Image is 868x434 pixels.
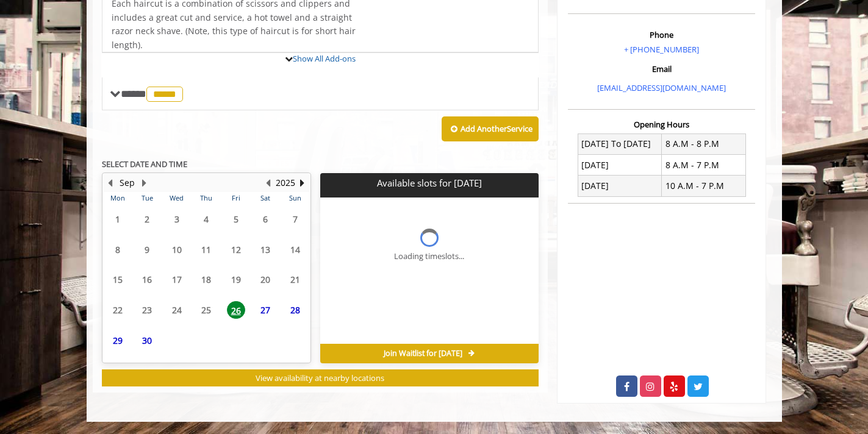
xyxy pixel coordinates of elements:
td: [DATE] To [DATE] [578,133,662,154]
th: Wed [162,192,191,204]
span: 26 [227,301,245,319]
a: [EMAIL_ADDRESS][DOMAIN_NAME] [597,82,726,93]
h3: Email [571,65,752,73]
td: Select day30 [132,325,162,355]
h3: Opening Hours [568,120,755,129]
button: Sep [120,176,135,190]
td: Select day27 [251,295,280,325]
button: View availability at nearby locations [102,369,539,387]
th: Sat [251,192,280,204]
span: 29 [109,332,127,349]
button: 2025 [276,176,295,190]
b: Add Another Service [461,123,533,134]
th: Thu [192,192,221,204]
span: Join Waitlist for [DATE] [384,349,462,358]
button: Next Month [140,176,149,190]
td: Select day26 [221,295,250,325]
div: Loading timeslots... [394,250,464,263]
a: Show All Add-ons [293,53,356,64]
td: Select day29 [103,325,132,355]
span: View availability at nearby locations [256,372,384,383]
button: Next Year [298,176,307,190]
span: 28 [286,301,304,319]
th: Sun [280,192,310,204]
span: 30 [138,332,156,349]
div: The Made Man Haircut Add-onS [102,52,539,53]
button: Previous Month [106,176,115,190]
p: Available slots for [DATE] [325,178,534,188]
th: Mon [103,192,132,204]
td: [DATE] [578,155,662,176]
th: Tue [132,192,162,204]
td: Select day28 [280,295,310,325]
th: Fri [221,192,250,204]
td: 10 A.M - 7 P.M [662,176,746,196]
td: 8 A.M - 7 P.M [662,155,746,176]
span: 27 [256,301,274,319]
h3: Phone [571,30,752,39]
td: [DATE] [578,176,662,196]
a: + [PHONE_NUMBER] [624,44,699,55]
b: SELECT DATE AND TIME [102,158,187,169]
button: Previous Year [264,176,273,190]
button: Add AnotherService [442,116,539,142]
td: 8 A.M - 8 P.M [662,133,746,154]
